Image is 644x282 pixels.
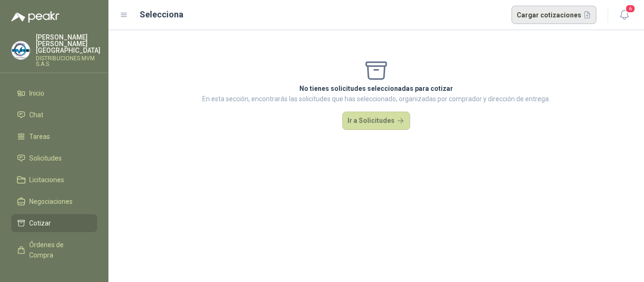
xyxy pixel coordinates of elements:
[11,236,97,264] a: Órdenes de Compra
[29,240,88,260] span: Órdenes de Compra
[11,149,97,167] a: Solicitudes
[342,112,410,130] button: Ir a Solicitudes
[29,153,62,163] span: Solicitudes
[11,11,59,23] img: Logo peakr
[202,83,550,94] p: No tienes solicitudes seleccionadas para cotizar
[29,196,73,207] span: Negociaciones
[29,110,43,120] span: Chat
[140,8,183,21] h2: Selecciona
[625,4,636,13] span: 6
[11,84,97,102] a: Inicio
[12,41,30,59] img: Company Logo
[29,175,64,185] span: Licitaciones
[11,128,97,145] a: Tareas
[29,88,44,98] span: Inicio
[11,214,97,232] a: Cotizar
[11,106,97,124] a: Chat
[36,34,100,54] p: [PERSON_NAME] [PERSON_NAME] [GEOGRAPHIC_DATA]
[11,193,97,210] a: Negociaciones
[202,94,550,104] p: En esta sección, encontrarás las solicitudes que has seleccionado, organizadas por comprador y di...
[616,7,633,24] button: 6
[512,6,597,24] button: Cargar cotizaciones
[36,56,100,67] p: DISTRIBUCIONES MVM S.A.S.
[29,218,51,228] span: Cotizar
[29,131,50,142] span: Tareas
[11,171,97,189] a: Licitaciones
